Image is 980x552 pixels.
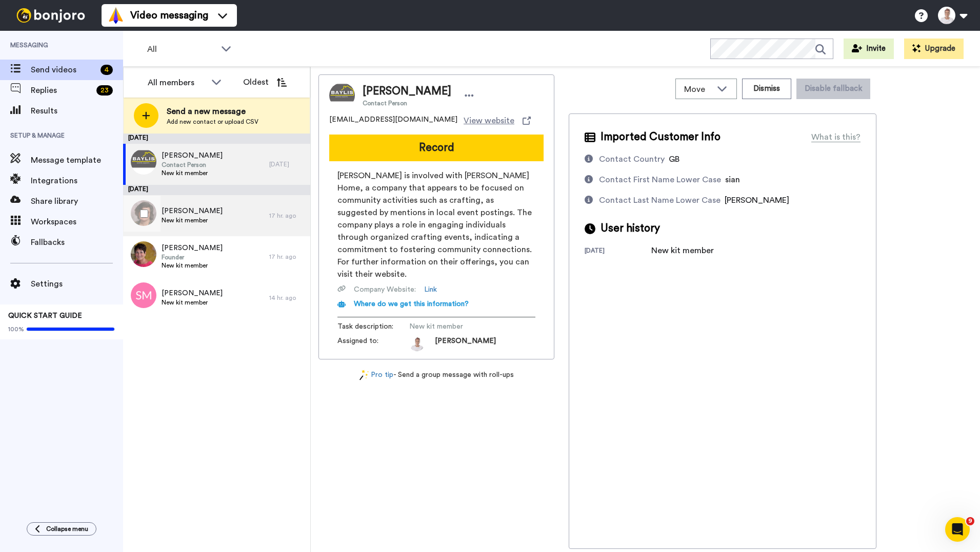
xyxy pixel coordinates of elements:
[162,243,223,253] span: [PERSON_NAME]
[796,79,870,99] button: Disable fallback
[148,77,206,89] div: All members
[601,221,660,236] span: User history
[337,336,409,351] span: Assigned to:
[31,195,123,207] span: Share library
[31,64,96,76] span: Send videos
[131,241,156,267] img: bfd9aebf-be26-49dd-9418-f9bc97b8d662.jpg
[435,336,496,351] span: [PERSON_NAME]
[167,105,258,118] span: Send a new message
[31,84,92,97] span: Replies
[162,253,223,261] span: Founder
[31,105,123,117] span: Results
[147,43,216,55] span: All
[329,83,355,108] img: Image of Sian Baylis
[235,72,294,92] button: Oldest
[162,216,223,224] span: New kit member
[359,370,369,380] img: magic-wand.svg
[363,99,451,107] span: Contact Person
[669,155,679,163] span: GB
[31,154,123,166] span: Message template
[162,261,223,270] span: New kit member
[12,8,89,23] img: bj-logo-header-white.svg
[162,206,223,216] span: [PERSON_NAME]
[101,65,113,75] div: 4
[31,236,123,249] span: Fallbacks
[269,253,305,261] div: 17 hr. ago
[684,83,712,96] span: Move
[131,282,156,308] img: sm.png
[585,246,651,257] div: [DATE]
[329,115,457,127] span: [EMAIL_ADDRESS][DOMAIN_NAME]
[742,79,791,99] button: Dismiss
[8,325,24,333] span: 100%
[424,284,437,295] a: Link
[945,517,970,542] iframe: Intercom live chat
[725,196,789,204] span: [PERSON_NAME]
[131,149,156,175] img: 9ce18cc8-f4d0-4c5c-bd03-8de9f56a83ac.jpg
[599,153,665,165] div: Contact Country
[269,160,305,168] div: [DATE]
[354,284,416,295] span: Company Website :
[725,176,740,184] span: sian
[599,194,721,206] div: Contact Last Name Lower Case
[904,39,964,59] button: Upgrade
[31,278,123,290] span: Settings
[162,150,223,161] span: [PERSON_NAME]
[167,118,258,126] span: Add new contact or upload CSV
[269,294,305,302] div: 14 hr. ago
[123,134,310,144] div: [DATE]
[409,321,507,332] span: New kit member
[811,131,861,143] div: What is this?
[464,115,531,127] a: View website
[599,174,721,186] div: Contact First Name Lower Case
[269,212,305,220] div: 17 hr. ago
[31,175,123,187] span: Integrations
[359,370,393,380] a: Pro tip
[31,216,123,228] span: Workspaces
[130,8,208,23] span: Video messaging
[162,298,223,307] span: New kit member
[162,161,223,169] span: Contact Person
[844,39,894,59] button: Invite
[337,169,535,280] span: [PERSON_NAME] is involved with [PERSON_NAME] Home, a company that appears to be focused on commun...
[318,370,554,380] div: - Send a group message with roll-ups
[162,169,223,177] span: New kit member
[108,7,124,24] img: vm-color.svg
[337,321,409,332] span: Task description :
[363,84,451,99] span: [PERSON_NAME]
[123,185,310,195] div: [DATE]
[162,288,223,298] span: [PERSON_NAME]
[46,525,88,533] span: Collapse menu
[601,129,721,145] span: Imported Customer Info
[8,312,82,319] span: QUICK START GUIDE
[354,300,469,308] span: Where do we get this information?
[966,517,974,525] span: 9
[464,115,514,127] span: View website
[409,336,425,351] img: a4786d0f-e1fa-4571-b6b5-e90ebcaf0e89-1725441774.jpg
[651,244,714,257] div: New kit member
[329,135,544,161] button: Record
[27,522,96,536] button: Collapse menu
[96,85,113,96] div: 23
